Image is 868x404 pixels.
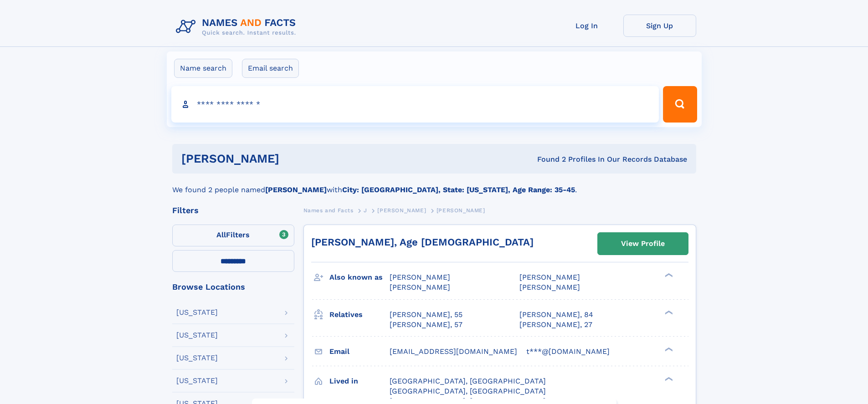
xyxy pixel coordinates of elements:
[390,273,450,281] span: [PERSON_NAME]
[176,354,218,362] div: [US_STATE]
[437,207,485,214] span: [PERSON_NAME]
[663,376,673,382] div: ❯
[303,205,354,216] a: Names and Facts
[176,309,218,316] div: [US_STATE]
[663,346,673,352] div: ❯
[172,15,303,39] img: Logo Names and Facts
[623,15,696,37] a: Sign Up
[519,310,593,320] a: [PERSON_NAME], 84
[390,283,450,291] span: [PERSON_NAME]
[176,377,218,384] div: [US_STATE]
[663,309,673,315] div: ❯
[390,347,517,356] span: [EMAIL_ADDRESS][DOMAIN_NAME]
[171,86,659,123] input: search input
[329,307,390,322] h3: Relatives
[390,320,462,330] a: [PERSON_NAME], 57
[377,207,426,214] span: [PERSON_NAME]
[364,207,367,214] span: J
[172,283,294,291] div: Browse Locations
[390,377,546,385] span: [GEOGRAPHIC_DATA], [GEOGRAPHIC_DATA]
[329,270,390,285] h3: Also known as
[390,387,546,395] span: [GEOGRAPHIC_DATA], [GEOGRAPHIC_DATA]
[242,59,299,78] label: Email search
[265,185,327,194] b: [PERSON_NAME]
[519,320,592,330] a: [PERSON_NAME], 27
[364,205,367,216] a: J
[329,344,390,359] h3: Email
[390,310,462,320] a: [PERSON_NAME], 55
[408,154,687,164] div: Found 2 Profiles In Our Records Database
[621,233,665,254] div: View Profile
[663,86,697,123] button: Search Button
[172,225,294,246] label: Filters
[174,59,232,78] label: Name search
[519,283,580,291] span: [PERSON_NAME]
[311,236,534,248] a: [PERSON_NAME], Age [DEMOGRAPHIC_DATA]
[216,230,226,239] span: All
[663,272,673,278] div: ❯
[181,153,408,164] h1: [PERSON_NAME]
[550,15,623,37] a: Log In
[176,332,218,339] div: [US_STATE]
[329,373,390,389] h3: Lived in
[519,273,580,281] span: [PERSON_NAME]
[526,347,610,356] span: t***@[DOMAIN_NAME]
[342,185,575,194] b: City: [GEOGRAPHIC_DATA], State: [US_STATE], Age Range: 35-45
[598,233,688,255] a: View Profile
[172,174,696,195] div: We found 2 people named with .
[377,205,426,216] a: [PERSON_NAME]
[172,206,294,215] div: Filters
